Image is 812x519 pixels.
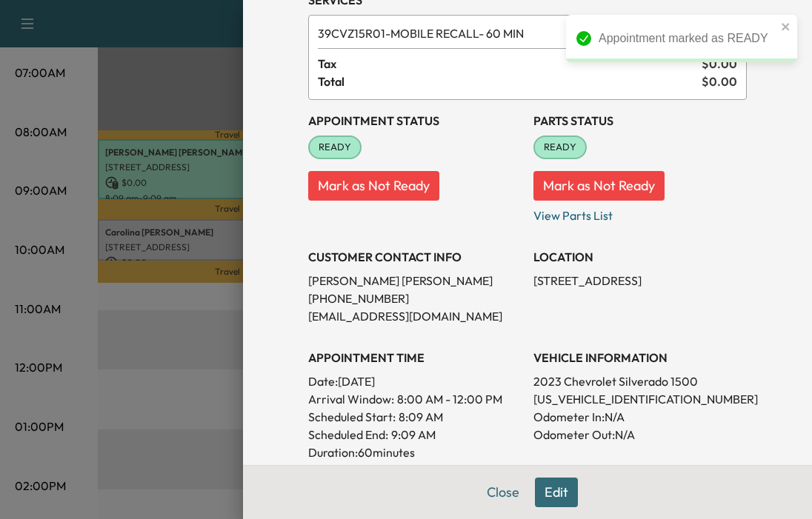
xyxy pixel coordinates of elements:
[533,248,747,266] h3: LOCATION
[308,443,522,461] p: Duration: 60 minutes
[535,478,578,507] button: Edit
[781,21,791,33] button: close
[308,426,388,443] p: Scheduled End:
[310,140,360,155] span: READY
[308,372,522,390] p: Date: [DATE]
[308,408,396,426] p: Scheduled Start:
[308,171,439,201] button: Mark as Not Ready
[533,408,747,426] p: Odometer In: N/A
[399,408,443,426] p: 8:09 AM
[308,248,522,266] h3: CUSTOMER CONTACT INFO
[308,390,522,408] p: Arrival Window:
[318,55,702,73] span: Tax
[308,349,522,366] h3: APPOINTMENT TIME
[533,349,747,366] h3: VEHICLE INFORMATION
[308,289,522,307] p: [PHONE_NUMBER]
[533,272,747,289] p: [STREET_ADDRESS]
[308,272,522,289] p: [PERSON_NAME] [PERSON_NAME]
[535,140,585,155] span: READY
[308,307,522,325] p: [EMAIL_ADDRESS][DOMAIN_NAME]
[308,112,522,130] h3: Appointment Status
[533,171,665,201] button: Mark as Not Ready
[599,30,776,47] div: Appointment marked as READY
[391,426,436,443] p: 9:09 AM
[533,426,747,443] p: Odometer Out: N/A
[397,390,502,408] span: 8:00 AM - 12:00 PM
[533,372,747,390] p: 2023 Chevrolet Silverado 1500
[533,112,747,130] h3: Parts Status
[533,390,747,408] p: [US_VEHICLE_IDENTIFICATION_NUMBER]
[318,73,702,90] span: Total
[702,73,737,90] span: $ 0.00
[533,201,747,224] p: View Parts List
[318,24,696,42] span: MOBILE RECALL- 60 MIN
[477,478,529,507] button: Close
